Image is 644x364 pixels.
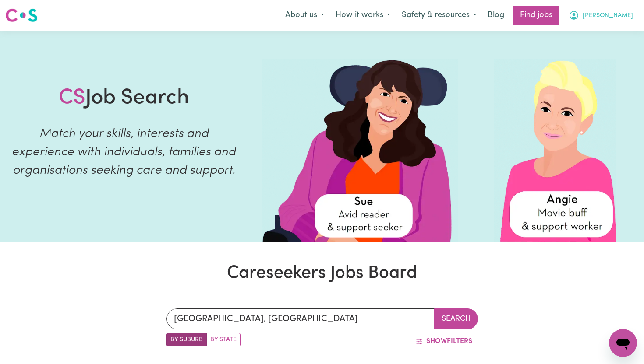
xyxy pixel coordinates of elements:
button: How it works [330,6,396,24]
img: Careseekers logo [5,7,38,23]
button: ShowFilters [410,333,478,350]
span: Show [426,338,447,345]
iframe: Button to launch messaging window [609,329,637,357]
span: CS [59,87,85,108]
a: Find jobs [513,6,559,25]
label: Search by suburb/post code [166,333,207,346]
input: Enter a suburb or postcode [166,308,435,329]
button: My Account [563,6,639,24]
button: Search [434,308,478,329]
h1: Job Search [59,86,189,111]
button: Safety & resources [396,6,482,24]
label: Search by state [206,333,241,346]
button: About us [280,6,330,24]
a: Blog [482,6,510,25]
span: [PERSON_NAME] [583,11,633,21]
p: Match your skills, interests and experience with individuals, families and organisations seeking ... [11,125,237,180]
a: Careseekers logo [5,5,38,25]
